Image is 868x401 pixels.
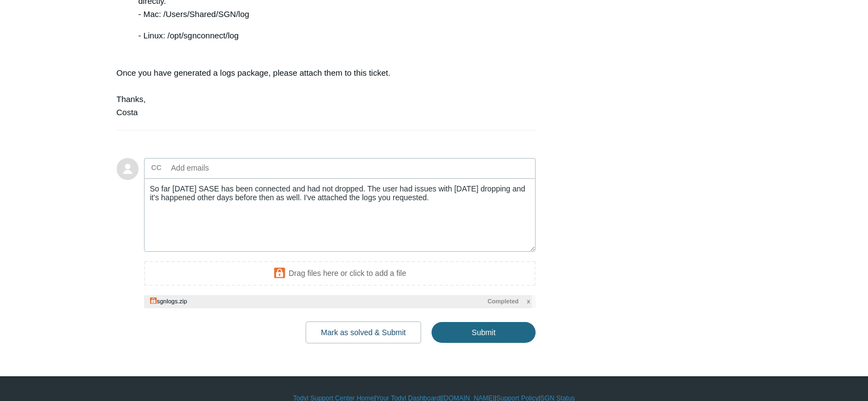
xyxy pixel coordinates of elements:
span: Completed [487,297,519,306]
button: Mark as solved & Submit [306,321,421,343]
input: Add emails [167,160,285,176]
p: - Linux: /opt/sgnconnect/log [139,29,525,42]
input: Submit [432,322,536,343]
label: CC [151,160,162,176]
span: x [527,297,530,306]
textarea: Add your reply [144,178,536,252]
